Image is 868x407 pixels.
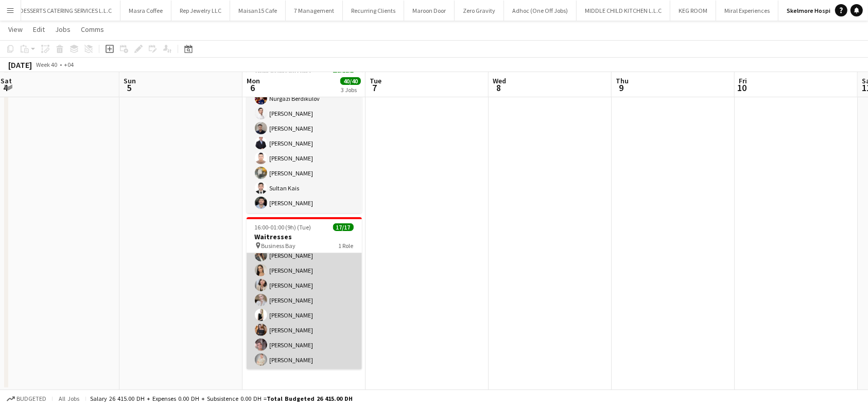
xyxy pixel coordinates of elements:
[737,82,747,94] span: 10
[286,1,343,21] button: 7 Management
[577,1,670,21] button: MIDDLE CHILD KITCHEN L.L.C
[245,82,260,94] span: 6
[616,76,629,85] span: Thu
[343,1,404,21] button: Recurring Clients
[8,25,23,34] span: View
[16,395,46,402] span: Budgeted
[255,223,311,231] span: 16:00-01:00 (9h) (Tue)
[493,76,506,85] span: Wed
[124,76,136,85] span: Sun
[247,76,260,85] span: Mon
[55,25,71,34] span: Jobs
[4,23,27,36] a: View
[29,23,49,36] a: Edit
[247,61,362,213] app-job-card: 16:00-01:00 (9h) (Tue)14/14Waiters Business Bay1 Role[PERSON_NAME][PERSON_NAME]Nurgazi Berdikulov...
[8,60,32,70] div: [DATE]
[230,1,286,21] button: Maisan15 Cafe
[267,395,353,402] span: Total Budgeted 26 415.00 DH
[368,82,381,94] span: 7
[340,77,361,85] span: 40/40
[171,1,230,21] button: Rep Jewelry LLC
[614,82,629,94] span: 9
[341,86,360,94] div: 3 Jobs
[5,393,48,404] button: Budgeted
[51,23,75,36] a: Jobs
[404,1,455,21] button: Maroon Door
[33,25,45,34] span: Edit
[120,1,171,21] button: Masra Coffee
[81,25,104,34] span: Comms
[90,395,353,402] div: Salary 26 415.00 DH + Expenses 0.00 DH + Subsistence 0.00 DH =
[1,76,12,85] span: Sat
[491,82,506,94] span: 8
[247,232,362,241] h3: Waitresses
[77,23,108,36] a: Comms
[504,1,577,21] button: Adhoc (One Off Jobs)
[670,1,716,21] button: KEG ROOM
[34,61,60,68] span: Week 40
[57,395,81,402] span: All jobs
[262,242,296,250] span: Business Bay
[122,82,136,94] span: 5
[739,76,747,85] span: Fri
[778,1,855,21] button: Skelmore Hospitality
[339,242,354,250] span: 1 Role
[370,76,381,85] span: Tue
[64,61,74,68] div: +04
[455,1,504,21] button: Zero Gravity
[333,223,354,231] span: 17/17
[247,217,362,369] app-job-card: 16:00-01:00 (9h) (Tue)17/17Waitresses Business Bay1 Role[PERSON_NAME][PERSON_NAME][PERSON_NAME][P...
[716,1,778,21] button: Miral Experiences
